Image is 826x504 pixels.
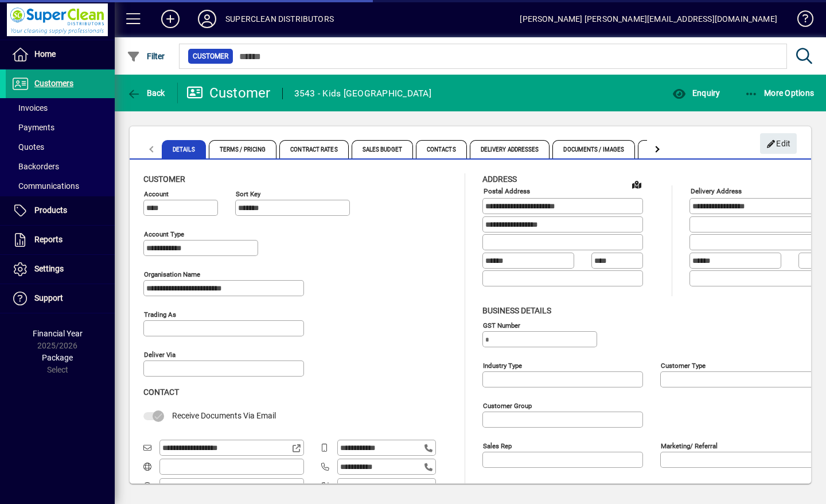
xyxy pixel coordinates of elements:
[152,9,189,29] button: Add
[294,84,431,103] div: 3543 - Kids [GEOGRAPHIC_DATA]
[669,83,723,103] button: Enquiry
[124,46,168,67] button: Filter
[470,140,550,158] span: Delivery Addresses
[144,270,200,278] mat-label: Organisation name
[6,255,115,284] a: Settings
[189,9,225,29] button: Profile
[789,2,812,40] a: Knowledge Base
[11,181,79,191] span: Communications
[34,235,63,244] span: Reports
[6,226,115,254] a: Reports
[236,190,260,198] mat-label: Sort key
[209,140,277,158] span: Terms / Pricing
[6,40,115,69] a: Home
[34,293,63,303] span: Support
[6,196,115,225] a: Products
[279,140,348,158] span: Contract Rates
[11,103,48,113] span: Invoices
[6,176,115,196] a: Communications
[628,175,646,193] a: View on map
[124,83,168,103] button: Back
[127,52,165,61] span: Filter
[6,98,115,118] a: Invoices
[11,142,44,152] span: Quotes
[483,441,512,449] mat-label: Sales rep
[144,351,176,359] mat-label: Deliver via
[115,83,178,103] app-page-header-button: Back
[638,140,702,158] span: Custom Fields
[661,361,706,369] mat-label: Customer type
[143,387,179,397] span: Contact
[42,353,73,362] span: Package
[6,157,115,176] a: Backorders
[193,51,228,62] span: Customer
[11,162,59,171] span: Backorders
[661,441,718,449] mat-label: Marketing/ Referral
[745,88,815,98] span: More Options
[34,264,64,273] span: Settings
[416,140,467,158] span: Contacts
[144,190,169,198] mat-label: Account
[766,134,791,153] span: Edit
[483,321,520,329] mat-label: GST Number
[661,482,681,490] mat-label: Region
[483,361,522,369] mat-label: Industry type
[34,49,56,59] span: Home
[483,401,532,409] mat-label: Customer group
[6,118,115,137] a: Payments
[127,88,165,98] span: Back
[33,329,83,338] span: Financial Year
[760,133,797,154] button: Edit
[34,206,67,215] span: Products
[6,284,115,313] a: Support
[6,137,115,157] a: Quotes
[225,10,334,28] div: SUPERCLEAN DISTRIBUTORS
[482,306,551,315] span: Business details
[672,88,720,98] span: Enquiry
[144,311,176,319] mat-label: Trading as
[162,140,206,158] span: Details
[143,175,185,184] span: Customer
[483,482,508,490] mat-label: Manager
[11,123,54,132] span: Payments
[520,10,777,28] div: [PERSON_NAME] [PERSON_NAME][EMAIL_ADDRESS][DOMAIN_NAME]
[186,84,271,102] div: Customer
[352,140,413,158] span: Sales Budget
[742,83,817,103] button: More Options
[552,140,635,158] span: Documents / Images
[144,230,184,238] mat-label: Account Type
[34,79,73,88] span: Customers
[482,175,517,184] span: Address
[172,411,276,420] span: Receive Documents Via Email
